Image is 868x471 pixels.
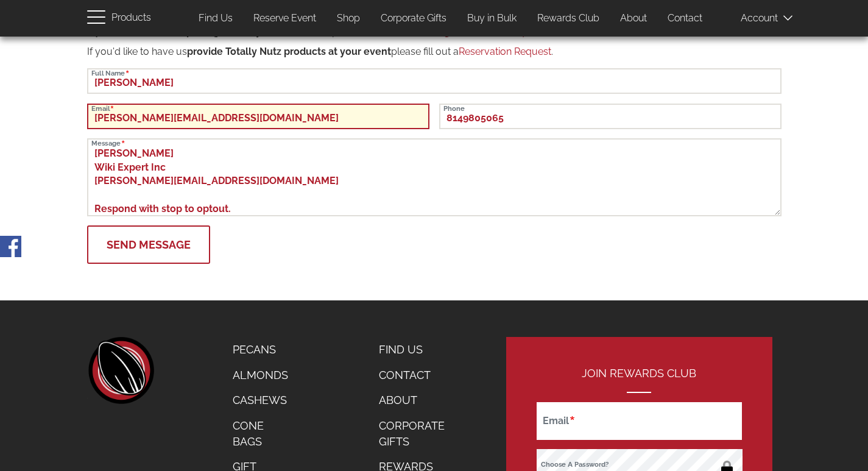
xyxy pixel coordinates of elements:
a: Find Us [370,337,468,363]
a: Corporate Gifts [372,7,456,30]
a: Cone Bags [224,413,300,454]
a: About [611,7,656,30]
a: Cashews [224,388,300,413]
input: Email [87,104,429,129]
a: Almonds [224,363,300,388]
a: About [370,388,468,413]
input: Email [537,402,741,440]
a: Reserve Event [244,7,325,30]
a: Rewards Club [528,7,609,30]
a: Shop [328,7,369,30]
a: Reservation Request [459,46,551,57]
a: Franchising Information Request [400,26,544,37]
span: Products [111,9,151,27]
input: Full Name [87,68,782,94]
a: Contact [370,363,468,388]
a: Buy in Bulk [458,7,526,30]
a: home [87,337,154,404]
strong: provide Totally Nutz products at your event [187,46,391,57]
h2: Join Rewards Club [537,367,741,393]
input: Phone [439,104,782,129]
strong: opening a Totally Nutz franchise [180,26,332,37]
a: Find Us [189,7,242,30]
a: Contact [658,7,711,30]
p: If you'd like to have us please fill out a . [87,45,782,59]
a: Pecans [224,337,300,363]
a: Corporate Gifts [370,413,468,454]
button: Send Message [87,225,210,264]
